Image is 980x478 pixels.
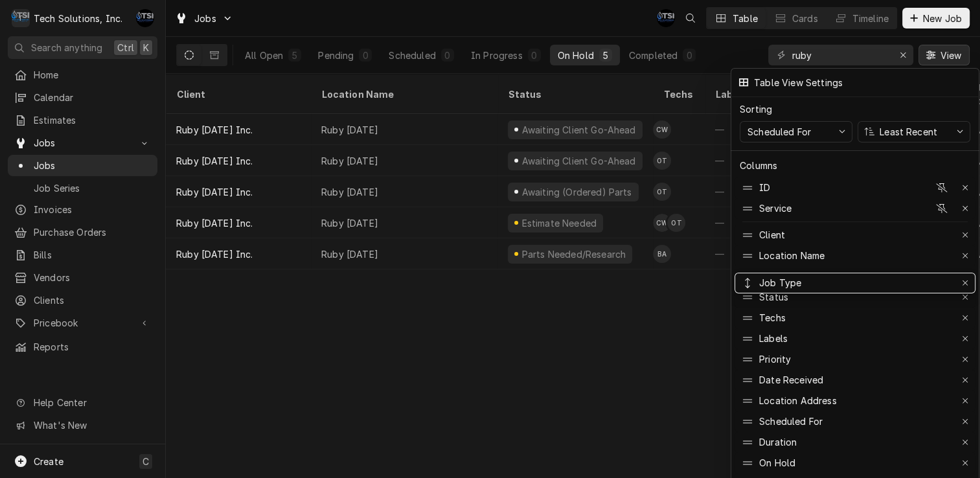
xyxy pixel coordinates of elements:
div: Date Received [735,370,975,391]
div: Status [735,287,975,308]
div: Least Recent [877,125,940,139]
div: Columns [740,159,777,172]
div: Job Type [759,276,801,290]
div: Scheduled For [735,411,975,432]
div: Priority [759,352,791,366]
button: Scheduled For [740,121,852,142]
div: ID [759,181,770,194]
div: Table View Settings [753,76,843,89]
div: Techs [759,311,786,324]
div: Labels [759,332,788,345]
div: Client [735,225,975,245]
div: Job Type [735,273,975,293]
div: Date Received [759,373,823,387]
div: Scheduled For [759,415,823,428]
div: Techs [735,308,975,328]
div: Location Name [759,249,825,262]
div: Service [759,201,792,215]
div: Sorting [740,102,772,116]
div: On Hold [759,456,795,470]
div: On Hold [735,453,975,473]
div: Priority [735,349,975,370]
div: Labels [735,328,975,349]
div: Scheduled For [745,125,814,139]
div: Duration [759,435,797,449]
div: ID [735,177,975,198]
div: Client [759,228,785,242]
div: Location Address [735,391,975,411]
div: Location Name [735,245,975,266]
button: Least Recent [858,121,970,142]
div: Location Address [759,394,837,407]
div: Service [735,198,975,219]
div: Status [759,290,788,304]
div: Duration [735,432,975,453]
